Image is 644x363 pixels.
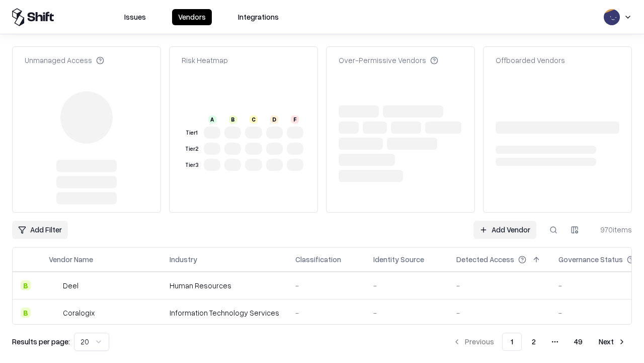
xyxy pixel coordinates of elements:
div: - [373,308,440,318]
div: A [208,115,216,124]
div: - [373,280,440,291]
div: - [456,280,542,291]
div: Unmanaged Access [25,55,104,66]
div: B [229,115,237,124]
div: Information Technology Services [170,308,279,318]
button: Vendors [172,9,212,25]
button: 49 [566,333,591,351]
div: Classification [295,254,341,265]
div: - [295,280,357,291]
img: Coralogix [49,308,59,318]
div: Tier 2 [184,145,200,153]
div: Human Resources [170,280,279,291]
div: 970 items [592,224,632,235]
button: Issues [118,9,152,25]
img: Deel [49,280,59,290]
div: Detected Access [456,254,514,265]
button: 1 [502,333,522,351]
div: Identity Source [373,254,424,265]
button: Next [593,333,632,351]
a: Add Vendor [473,221,536,239]
div: Coralogix [63,308,95,318]
div: Risk Heatmap [182,55,228,66]
div: F [291,115,299,124]
button: 2 [524,333,544,351]
div: B [21,280,31,290]
div: Over-Permissive Vendors [339,55,438,66]
div: Offboarded Vendors [496,55,565,66]
div: - [295,308,357,318]
div: - [456,308,542,318]
p: Results per page: [12,336,70,347]
button: Add Filter [12,221,68,239]
nav: pagination [447,333,632,351]
div: Vendor Name [49,254,93,265]
div: Tier 1 [184,129,200,137]
div: Deel [63,280,78,291]
button: Integrations [232,9,285,25]
div: D [270,115,278,124]
div: Industry [170,254,197,265]
div: Tier 3 [184,161,200,169]
div: Governance Status [558,254,623,265]
div: C [250,115,258,124]
div: B [21,308,31,318]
